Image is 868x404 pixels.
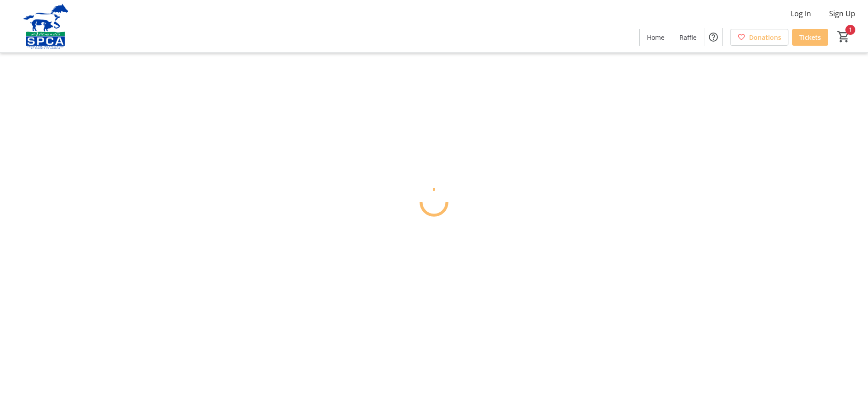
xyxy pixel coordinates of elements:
span: Sign Up [829,8,855,19]
button: Sign Up [822,6,863,21]
span: Tickets [799,33,821,42]
a: Donations [730,29,788,46]
a: Home [640,29,672,46]
a: Raffle [672,29,704,46]
span: Home [647,33,665,42]
button: Log In [783,6,818,21]
img: Alberta SPCA's Logo [5,4,86,49]
button: Cart [835,29,852,45]
a: Tickets [792,29,828,46]
button: Help [704,28,722,46]
span: Log In [791,8,811,19]
span: Raffle [679,33,697,42]
span: Donations [749,33,781,42]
